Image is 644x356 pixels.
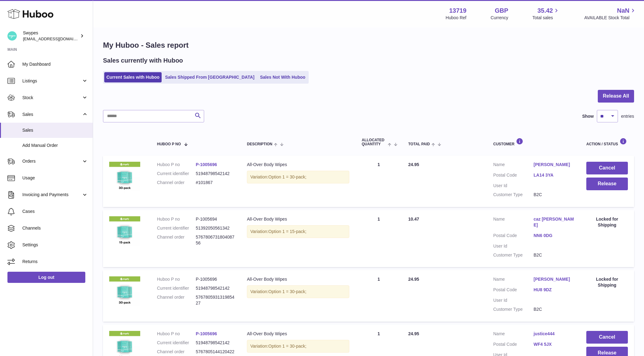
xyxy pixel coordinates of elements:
a: Sales Not With Huboo [258,72,307,82]
td: 1 [356,156,402,207]
a: [PERSON_NAME] [534,162,574,168]
div: Locked for Shipping [586,276,628,288]
dt: Current identifier [157,285,196,291]
a: [PERSON_NAME] [534,276,574,282]
dt: User Id [493,297,534,303]
span: Option 1 = 30-pack; [268,174,306,179]
button: Release All [598,90,634,103]
span: Settings [22,242,88,248]
a: Log out [7,272,85,283]
dt: Channel order [157,294,196,306]
a: HU8 9DZ [534,287,574,293]
a: P-1005696 [196,331,217,336]
span: Option 1 = 15-pack; [268,229,306,234]
span: 24.95 [408,331,419,336]
dd: P-1005694 [196,216,235,222]
img: 137191726829084.png [109,162,140,193]
a: P-1005696 [196,162,217,167]
dd: B2C [534,192,574,198]
dt: Postal Code [493,233,534,240]
div: Locked for Shipping [586,216,628,228]
a: WF4 5JX [534,341,574,347]
dt: Huboo P no [157,276,196,282]
span: [EMAIL_ADDRESS][DOMAIN_NAME] [23,36,91,41]
div: Action / Status [586,138,628,146]
dd: P-1005696 [196,276,235,282]
dt: Name [493,331,534,338]
span: Returns [22,259,88,265]
span: 10.47 [408,217,419,222]
span: Sales [22,112,82,117]
a: NaN AVAILABLE Stock Total [584,7,637,21]
dd: 576780593131985427 [196,294,235,306]
span: Invoicing and Payments [22,192,82,198]
dd: 51392050561342 [196,225,235,231]
strong: 13719 [449,7,467,15]
span: Add Manual Order [22,143,88,148]
dt: Postal Code [493,341,534,349]
dd: 576780673180408756 [196,234,235,246]
div: All-Over Body Wipes [247,216,349,222]
dt: Name [493,276,534,284]
span: Option 1 = 30-pack; [268,344,306,349]
img: 137191726829084.png [109,276,140,307]
div: Variation: [247,285,349,298]
strong: GBP [495,7,508,15]
div: Variation: [247,171,349,183]
span: 24.95 [408,162,419,167]
span: entries [621,113,634,119]
img: hello@swypes.co.uk [7,31,17,41]
td: 1 [356,210,402,267]
span: Option 1 = 30-pack; [268,289,306,294]
dd: B2C [534,252,574,258]
div: Swypes [23,30,79,42]
dd: #101867 [196,180,235,186]
span: Total sales [532,15,560,21]
div: Customer [493,138,574,146]
a: caz [PERSON_NAME] [534,216,574,228]
a: NN6 0DG [534,233,574,239]
dt: Customer Type [493,252,534,258]
dd: 51948798542142 [196,171,235,177]
a: 35.42 Total sales [532,7,560,21]
a: Current Sales with Huboo [104,72,162,82]
h1: My Huboo - Sales report [103,40,634,50]
img: 137191726829119.png [109,216,140,247]
span: Listings [22,78,82,84]
div: Huboo Ref [446,15,467,21]
dt: Channel order [157,180,196,186]
span: 24.95 [408,277,419,282]
dt: Customer Type [493,306,534,312]
span: Stock [22,95,82,101]
span: Huboo P no [157,142,181,146]
span: ALLOCATED Quantity [362,138,386,146]
span: Usage [22,175,88,181]
dd: 51948798542142 [196,285,235,291]
span: Orders [22,158,82,164]
dt: Current identifier [157,225,196,231]
div: Variation: [247,340,349,353]
dt: Customer Type [493,192,534,198]
dt: Current identifier [157,340,196,346]
span: My Dashboard [22,61,88,67]
dt: User Id [493,243,534,249]
span: AVAILABLE Stock Total [584,15,637,21]
dt: Channel order [157,234,196,246]
button: Cancel [586,331,628,344]
dt: Huboo P no [157,331,196,337]
td: 1 [356,270,402,322]
span: Description [247,142,272,146]
dt: User Id [493,183,534,189]
h2: Sales currently with Huboo [103,56,183,65]
div: All-Over Body Wipes [247,331,349,337]
a: Sales Shipped From [GEOGRAPHIC_DATA] [163,72,257,82]
dd: B2C [534,306,574,312]
button: Release [586,178,628,190]
button: Cancel [586,162,628,174]
a: LA14 3YA [534,172,574,178]
dt: Name [493,162,534,169]
a: justice444 [534,331,574,337]
span: NaN [617,7,629,15]
dt: Huboo P no [157,216,196,222]
dt: Name [493,216,534,230]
